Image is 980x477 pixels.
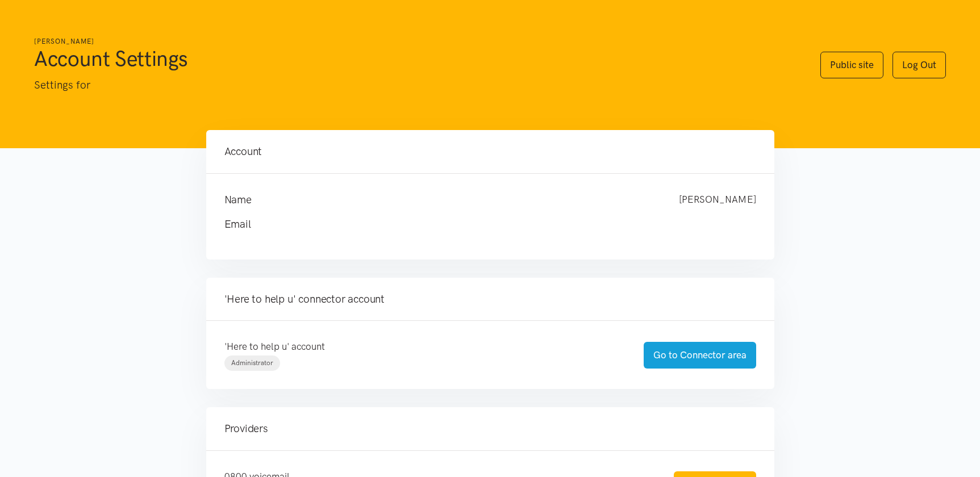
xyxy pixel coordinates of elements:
[224,291,756,307] h4: 'Here to help u' connector account
[644,342,756,369] a: Go to Connector area
[231,359,273,367] span: Administrator
[34,36,798,47] h6: [PERSON_NAME]
[224,144,756,160] h4: Account
[668,192,768,208] div: [PERSON_NAME]
[820,52,883,78] a: Public site
[893,52,946,78] a: Log Out
[224,216,733,232] h4: Email
[224,192,656,208] h4: Name
[34,77,798,94] p: Settings for
[224,339,621,354] p: 'Here to help u' account
[224,421,756,437] h4: Providers
[34,45,798,72] h1: Account Settings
